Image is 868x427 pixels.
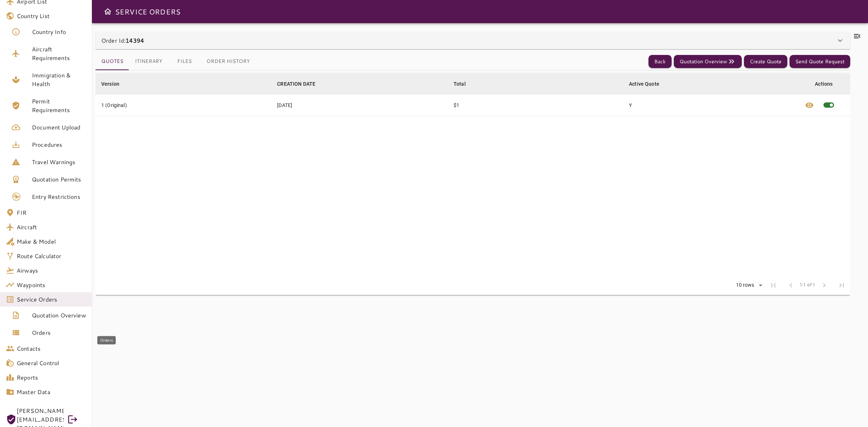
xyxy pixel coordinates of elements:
span: Service Orders [17,295,86,304]
div: 10 rows [734,282,756,288]
span: Next Page [816,277,833,294]
td: Y [623,94,799,116]
span: CREATION DATE [277,80,325,88]
span: Active Quote [629,80,669,88]
button: Order History [201,53,256,70]
span: visibility [805,101,814,110]
span: Version [101,80,129,88]
div: Orders [97,336,116,345]
span: Aircraft Requirements [32,45,86,62]
h6: SERVICE ORDERS [115,6,180,17]
span: Quotation Overview [32,311,86,320]
b: 14394 [125,36,144,44]
div: Version [101,80,119,88]
img: Entry Permit Icon [12,192,21,201]
div: 10 rows [731,280,765,291]
button: View quote details [801,94,818,116]
span: Make & Model [17,237,86,246]
span: Travel Warnings [32,158,86,166]
td: 1 (Original) [95,94,271,116]
div: Order Id:14394 [95,32,850,49]
div: basic tabs example [95,53,256,70]
span: FIR [17,208,86,217]
button: Quotation Overview [674,55,742,68]
span: Orders [32,328,86,337]
button: Create Quote [744,55,787,68]
button: Itinerary [129,53,168,70]
span: Master Data [17,388,86,396]
span: General Control [17,359,86,367]
div: Total [454,80,466,88]
span: Previous Page [782,277,800,294]
span: Contacts [17,344,86,353]
button: Send Quote Request [790,55,850,68]
td: $1 [448,94,623,116]
span: Airways [17,266,86,275]
span: Quotation Permits [32,175,86,184]
button: Back [648,55,672,68]
button: Quotes [95,53,129,70]
span: Document Upload [32,123,86,132]
div: CREATION DATE [277,80,315,88]
td: [DATE] [271,94,448,116]
button: Open drawer [101,4,115,19]
span: Route Calculator [17,252,86,260]
span: Entry Restrictions [32,192,86,201]
span: Immigration & Health [32,71,86,88]
span: Reports [17,373,86,382]
span: Waypoints [17,281,86,289]
span: Total [454,80,475,88]
span: Last Page [833,277,850,294]
span: First Page [765,277,782,294]
span: Procedures [32,140,86,149]
span: Permit Requirements [32,97,86,114]
button: Files [168,53,201,70]
span: 1-1 of 1 [800,282,816,289]
p: Order Id: [101,36,144,45]
span: Aircraft [17,223,86,231]
span: This quote is already active [818,94,839,116]
div: Active Quote [629,80,659,88]
span: Country List [17,12,86,20]
span: Country Info [32,27,86,36]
